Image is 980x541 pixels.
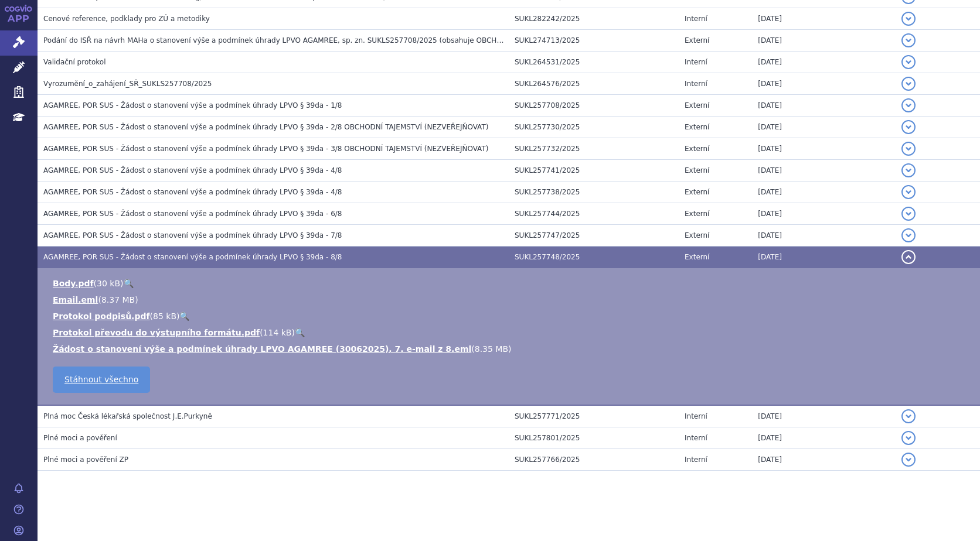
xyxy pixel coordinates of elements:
[901,12,916,26] button: detail
[509,225,679,246] td: SUKL257747/2025
[43,231,342,239] span: AGAMREE, POR SUS - Žádost o stanovení výše a podmínek úhrady LPVO § 39da - 7/8
[263,328,292,337] span: 114 kB
[901,77,916,91] button: detail
[43,58,106,66] span: Validační protokol
[53,294,968,306] li: ( )
[43,145,488,153] span: AGAMREE, POR SUS - Žádost o stanovení výše a podmínek úhrady LPVO § 39da - 3/8 OBCHODNÍ TAJEMSTVÍ...
[752,246,896,268] td: [DATE]
[685,15,707,23] span: Interní
[901,409,916,423] button: detail
[509,138,679,160] td: SUKL257732/2025
[53,367,150,393] a: Stáhnout všechno
[53,311,150,321] a: Protokol podpisů.pdf
[752,160,896,182] td: [DATE]
[685,434,707,442] span: Interní
[53,279,94,288] a: Body.pdf
[685,412,707,420] span: Interní
[43,80,212,88] span: Vyrozumění_o_zahájení_SŘ_SUKLS257708/2025
[752,30,896,52] td: [DATE]
[685,36,709,44] span: Externí
[752,427,896,449] td: [DATE]
[43,412,212,420] span: Plná moc Česká lékařská společnost J.E.Purkyně
[752,8,896,30] td: [DATE]
[509,30,679,52] td: SUKL274713/2025
[752,203,896,225] td: [DATE]
[901,163,916,177] button: detail
[43,434,117,442] span: Plné moci a pověření
[685,210,709,218] span: Externí
[53,343,968,355] li: ( )
[509,52,679,73] td: SUKL264531/2025
[509,73,679,95] td: SUKL264576/2025
[124,279,134,288] a: 🔍
[901,142,916,156] button: detail
[752,182,896,203] td: [DATE]
[901,453,916,467] button: detail
[43,36,659,44] span: Podání do ISŘ na návrh MAHa o stanovení výše a podmínek úhrady LPVO AGAMREE, sp. zn. SUKLS257708/...
[752,95,896,117] td: [DATE]
[685,123,709,131] span: Externí
[685,58,707,66] span: Interní
[901,33,916,47] button: detail
[752,73,896,95] td: [DATE]
[752,138,896,160] td: [DATE]
[901,228,916,242] button: detail
[53,278,968,289] li: ( )
[475,344,508,354] span: 8.35 MB
[752,405,896,427] td: [DATE]
[43,101,342,109] span: AGAMREE, POR SUS - Žádost o stanovení výše a podmínek úhrady LPVO § 39da - 1/8
[509,8,679,30] td: SUKL282242/2025
[752,52,896,73] td: [DATE]
[901,120,916,134] button: detail
[509,427,679,449] td: SUKL257801/2025
[509,405,679,427] td: SUKL257771/2025
[685,166,709,174] span: Externí
[752,449,896,471] td: [DATE]
[685,253,709,261] span: Externí
[43,15,210,23] span: Cenové reference, podklady pro ZÚ a metodiky
[53,344,471,354] a: Žádost o stanovení výše a podmínek úhrady LPVO AGAMREE (30062025), 7. e-mail z 8.eml
[43,188,342,196] span: AGAMREE, POR SUS - Žádost o stanovení výše a podmínek úhrady LPVO § 39da - 4/8
[43,456,128,464] span: Plné moci a pověření ZP
[901,55,916,69] button: detail
[901,98,916,112] button: detail
[752,117,896,138] td: [DATE]
[295,328,305,337] a: 🔍
[53,310,968,322] li: ( )
[43,253,342,261] span: AGAMREE, POR SUS - Žádost o stanovení výše a podmínek úhrady LPVO § 39da - 8/8
[509,182,679,203] td: SUKL257738/2025
[901,250,916,264] button: detail
[153,311,176,321] span: 85 kB
[97,279,120,288] span: 30 kB
[685,101,709,109] span: Externí
[43,166,342,174] span: AGAMREE, POR SUS - Žádost o stanovení výše a podmínek úhrady LPVO § 39da - 4/8
[509,95,679,117] td: SUKL257708/2025
[43,123,488,131] span: AGAMREE, POR SUS - Žádost o stanovení výše a podmínek úhrady LPVO § 39da - 2/8 OBCHODNÍ TAJEMSTVÍ...
[509,160,679,182] td: SUKL257741/2025
[53,328,260,337] a: Protokol převodu do výstupního formátu.pdf
[685,456,707,464] span: Interní
[509,449,679,471] td: SUKL257766/2025
[685,188,709,196] span: Externí
[901,431,916,445] button: detail
[685,145,709,153] span: Externí
[685,80,707,88] span: Interní
[509,117,679,138] td: SUKL257730/2025
[901,207,916,221] button: detail
[179,311,189,321] a: 🔍
[101,295,135,304] span: 8.37 MB
[685,231,709,239] span: Externí
[509,203,679,225] td: SUKL257744/2025
[752,225,896,246] td: [DATE]
[901,185,916,199] button: detail
[43,210,342,218] span: AGAMREE, POR SUS - Žádost o stanovení výše a podmínek úhrady LPVO § 39da - 6/8
[53,327,968,338] li: ( )
[509,246,679,268] td: SUKL257748/2025
[53,295,98,304] a: Email.eml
